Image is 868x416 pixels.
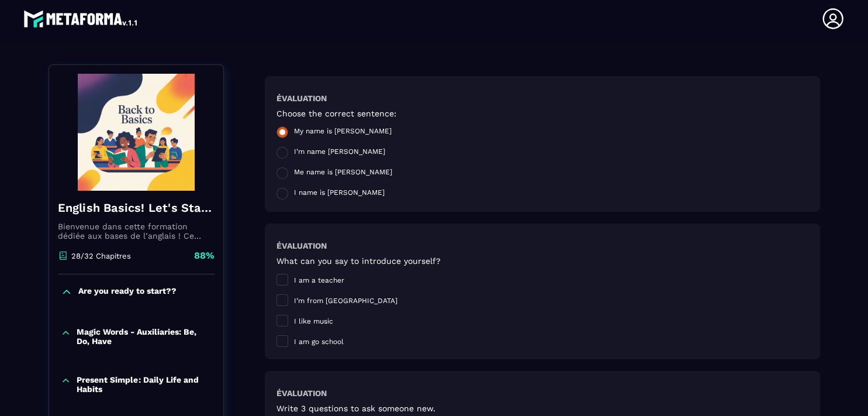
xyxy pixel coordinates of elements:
[58,222,215,240] p: Bienvenue dans cette formation dédiée aux bases de l’anglais ! Ce module a été conçu pour les déb...
[276,109,396,118] h5: Choose the correct sentence:
[294,276,344,284] span: I am a teacher
[276,404,435,413] h5: Write 3 questions to ask someone new.
[77,327,212,346] p: Magic Words - Auxiliaries: Be, Do, Have
[294,188,385,200] span: I name is [PERSON_NAME]
[294,147,385,159] span: I’m name [PERSON_NAME]
[294,297,397,305] span: I’m from [GEOGRAPHIC_DATA]
[276,94,327,103] h6: Évaluation
[58,200,215,216] h4: English Basics! Let's Start English.
[77,375,211,394] p: Present Simple: Daily Life and Habits
[78,286,177,298] p: Are you ready to start??
[294,338,344,346] span: I am go school
[294,317,333,325] span: I like music
[294,127,392,139] span: My name is [PERSON_NAME]
[71,252,131,260] p: 28/32 Chapitres
[194,249,215,262] p: 88%
[276,241,327,250] h6: Évaluation
[276,389,327,398] h6: Évaluation
[58,74,215,191] img: banner
[294,168,392,180] span: Me name is [PERSON_NAME]
[276,256,441,266] h5: What can you say to introduce yourself?
[23,7,139,30] img: logo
